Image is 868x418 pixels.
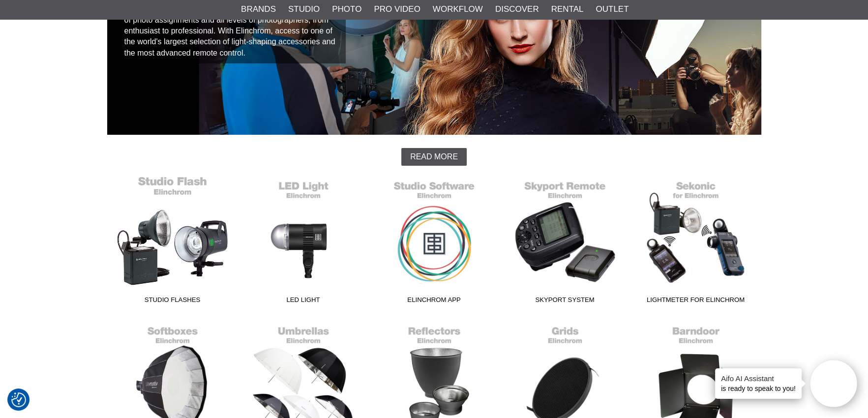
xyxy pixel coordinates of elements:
[238,176,369,308] a: LED Light
[107,176,238,308] a: Studio Flashes
[238,295,369,308] span: LED Light
[551,3,584,16] a: Rental
[410,152,458,161] span: Read more
[369,295,500,308] span: Elinchrom App
[369,176,500,308] a: Elinchrom App
[500,176,630,308] a: Skyport System
[715,368,802,399] div: is ready to speak to you!
[374,3,420,16] a: Pro Video
[288,3,320,16] a: Studio
[495,3,539,16] a: Discover
[630,295,761,308] span: Lightmeter for Elinchrom
[11,392,26,407] img: Revisit consent button
[500,295,630,308] span: Skyport System
[630,176,761,308] a: Lightmeter for Elinchrom
[11,391,26,409] button: Consent Preferences
[241,3,276,16] a: Brands
[107,295,238,308] span: Studio Flashes
[596,3,629,16] a: Outlet
[332,3,361,16] a: Photo
[433,3,483,16] a: Workflow
[721,373,796,384] h4: Aifo AI Assistant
